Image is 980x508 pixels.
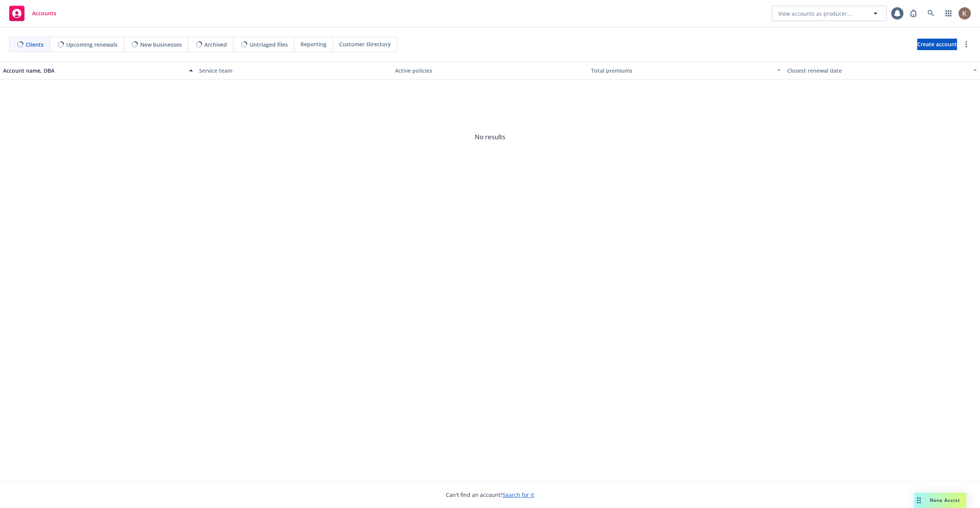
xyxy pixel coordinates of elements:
[6,3,59,24] a: Accounts
[339,40,391,48] span: Customer Directory
[301,40,327,48] span: Reporting
[26,41,44,49] span: Clients
[140,41,182,49] span: New businesses
[395,67,585,75] div: Active policies
[199,67,389,75] div: Service team
[906,6,921,21] a: Report a Bug
[917,37,957,52] span: Create account
[917,39,957,50] a: Create account
[392,61,588,80] button: Active policies
[591,67,773,75] div: Total premiums
[588,61,784,80] button: Total premiums
[784,61,980,80] button: Closest renewal date
[941,6,956,21] a: Switch app
[914,493,966,508] button: Nova Assist
[923,6,939,21] a: Search
[3,67,185,75] div: Account name, DBA
[250,41,288,49] span: Untriaged files
[446,491,534,499] span: Can't find an account?
[772,6,887,21] button: View accounts as producer...
[196,61,392,80] button: Service team
[66,41,118,49] span: Upcoming renewals
[959,7,971,20] img: photo
[778,10,852,18] span: View accounts as producer...
[914,493,924,508] div: Drag to move
[503,491,534,498] a: Search for it
[204,41,227,49] span: Archived
[930,497,960,503] span: Nova Assist
[32,10,56,16] span: Accounts
[787,67,969,75] div: Closest renewal date
[962,40,971,49] a: more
